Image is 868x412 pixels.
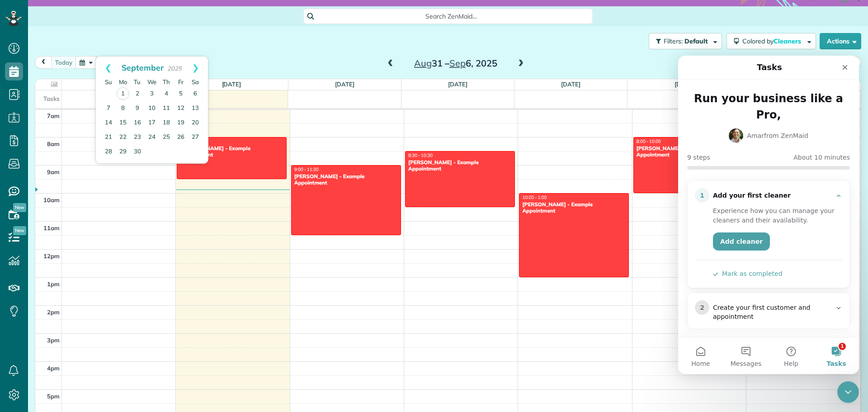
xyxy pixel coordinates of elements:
span: 4pm [47,365,60,372]
span: 2pm [47,308,60,316]
a: 24 [145,130,159,145]
span: Filters: [664,37,683,45]
a: 12 [174,101,188,116]
a: 8 [116,101,130,116]
span: 3pm [47,336,60,344]
a: 21 [101,130,116,145]
span: Monday [119,78,127,85]
a: 10 [145,101,159,116]
span: 9am [47,168,60,175]
span: 1pm [47,280,60,288]
a: 27 [188,130,203,145]
div: [PERSON_NAME] - Example Appointment [408,159,512,172]
span: Tasks [43,95,60,102]
div: [PERSON_NAME] - Example Appointment [179,145,284,158]
a: 23 [130,130,145,145]
a: [DATE] [222,81,241,88]
span: 2025 [167,65,182,72]
a: 15 [116,116,130,130]
span: 8am [47,140,60,147]
a: 19 [174,116,188,130]
span: 8:30 - 10:30 [408,152,433,158]
button: Actions [820,33,861,49]
span: Cleaners [774,37,802,45]
a: [DATE] [335,81,354,88]
span: Saturday [192,78,199,85]
span: Sep [449,57,466,69]
span: Wednesday [147,78,156,85]
span: 11am [43,224,60,232]
a: 9 [130,101,145,116]
a: [DATE] [675,81,694,88]
span: Tuesday [134,78,141,85]
a: [DATE] [561,81,580,88]
a: 13 [188,101,203,116]
a: 4 [159,87,174,101]
a: Next [183,57,208,79]
span: Aug [414,57,432,69]
span: New [13,203,26,212]
a: 3 [145,87,159,101]
span: New [13,226,26,235]
a: [DATE] [448,81,467,88]
span: 10:00 - 1:00 [522,194,547,200]
span: 9:00 - 11:30 [294,166,319,172]
button: Colored byCleaners [726,33,816,49]
a: 30 [130,145,145,159]
a: 6 [188,87,203,101]
a: 1 [117,87,129,100]
a: 20 [188,116,203,130]
a: 29 [116,145,130,159]
span: 5pm [47,393,60,400]
span: 7am [47,112,60,119]
span: 8:00 - 10:00 [637,138,661,144]
span: Sunday [105,78,112,85]
button: Filters: Default [649,33,722,49]
h2: 31 – 6, 2025 [399,58,512,68]
iframe: Intercom live chat [837,381,859,403]
span: Friday [178,78,184,85]
a: 5 [174,87,188,101]
div: [PERSON_NAME] - Example Appointment [636,145,741,158]
span: September [122,62,164,72]
button: today [51,56,76,68]
div: [PERSON_NAME] - Example Appointment [294,173,398,186]
a: 11 [159,101,174,116]
span: Default [684,37,708,45]
a: 16 [130,116,145,130]
span: 10am [43,196,60,204]
span: Colored by [742,37,804,45]
a: Prev [96,57,121,79]
a: 18 [159,116,174,130]
a: Filters: Default [644,33,722,49]
a: 28 [101,145,116,159]
button: prev [35,56,52,68]
a: 26 [174,130,188,145]
a: 14 [101,116,116,130]
div: [PERSON_NAME] - Example Appointment [522,201,626,214]
iframe: Intercom live chat [678,56,859,374]
a: 25 [159,130,174,145]
span: Thursday [163,78,170,85]
a: 7 [101,101,116,116]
